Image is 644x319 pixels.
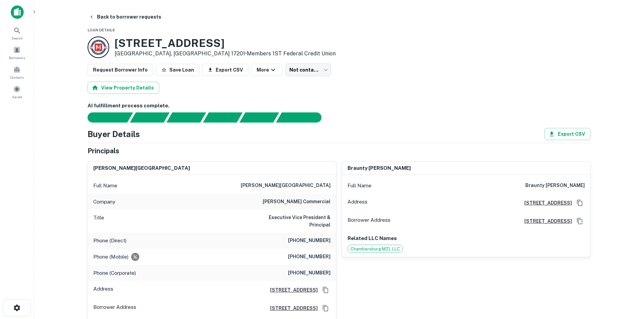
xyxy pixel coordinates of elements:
h5: Principals [88,146,119,156]
p: Address [93,285,113,295]
div: AI fulfillment process complete. [276,112,330,123]
img: capitalize-icon.png [11,5,24,19]
span: Chambersburg MZL LLC [348,246,403,252]
button: Copy Address [575,216,585,226]
p: Phone (Mobile) [93,253,128,261]
p: Full Name [93,182,117,190]
a: [STREET_ADDRESS] [519,199,572,207]
div: Documents found, AI parsing details... [166,112,206,123]
button: View Property Details [88,82,159,94]
h6: [PHONE_NUMBER] [288,237,331,245]
h6: AI fulfillment process complete. [88,102,591,110]
p: Phone (Corporate) [93,269,136,277]
h3: [STREET_ADDRESS] [115,37,336,50]
p: Company [93,198,115,206]
span: Borrowers [9,55,25,60]
button: Save Loan [156,64,199,76]
button: More [251,64,283,76]
h6: [PERSON_NAME][GEOGRAPHIC_DATA] [241,182,331,190]
p: Phone (Direct) [93,237,126,245]
a: Search [2,24,32,42]
h6: Executive Vice President & Principal [249,214,331,229]
p: Title [93,214,104,229]
button: Copy Address [320,303,331,313]
div: Requests to not be contacted at this number [131,253,139,261]
p: Borrower Address [93,303,136,313]
a: [STREET_ADDRESS] [519,217,572,225]
div: Sending borrower request to AI... [79,112,130,123]
h6: [PERSON_NAME][GEOGRAPHIC_DATA] [93,164,190,172]
div: Not contacted [285,63,331,76]
a: Borrowers [2,44,32,62]
p: Related LLC Names [348,234,585,242]
button: Export CSV [202,64,248,76]
h4: Buyer Details [88,128,140,140]
h6: [PHONE_NUMBER] [288,269,331,277]
h6: [PERSON_NAME] commercial [263,198,331,206]
h6: braunty [PERSON_NAME] [525,182,585,190]
div: Principals found, AI now looking for contact information... [203,112,242,123]
span: Search [11,35,23,41]
a: [STREET_ADDRESS] [265,286,318,294]
button: Request Borrower Info [88,64,153,76]
span: Contacts [10,75,24,80]
a: [STREET_ADDRESS] [265,304,318,312]
span: Saved [12,94,22,100]
button: Copy Address [320,285,331,295]
div: Your request is received and processing... [130,112,169,123]
p: [GEOGRAPHIC_DATA], [GEOGRAPHIC_DATA] 17201 • [115,50,336,58]
p: Address [348,198,367,208]
a: Contacts [2,63,32,81]
h6: braunty [PERSON_NAME] [348,164,411,172]
button: Export CSV [544,128,591,140]
button: Copy Address [575,198,585,208]
p: Full Name [348,182,372,190]
span: Loan Details [88,28,115,32]
h6: [PHONE_NUMBER] [288,253,331,261]
div: Principals found, still searching for contact information. This may take time... [239,112,279,123]
a: Saved [2,83,32,101]
iframe: Chat Widget [610,265,644,297]
p: Borrower Address [348,216,390,226]
button: Back to borrower requests [86,11,164,23]
a: Members 1ST Federal Credit Union [247,50,336,57]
